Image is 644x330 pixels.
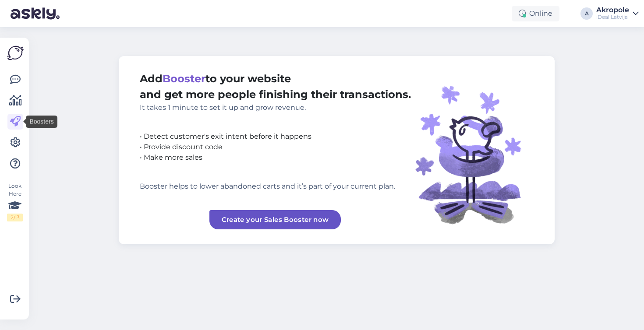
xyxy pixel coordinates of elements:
[512,6,559,21] div: Online
[140,152,411,163] div: • Make more sales
[7,45,24,61] img: Askly Logo
[140,181,411,192] div: Booster helps to lower abandoned carts and it’s part of your current plan.
[140,131,411,142] div: • Detect customer's exit intent before it happens
[26,116,57,128] div: Boosters
[140,71,411,113] div: Add to your website and get more people finishing their transactions.
[596,7,629,14] div: Akropole
[580,7,593,20] div: A
[7,214,23,221] div: 2 / 3
[209,210,341,229] a: Create your Sales Booster now
[140,102,411,113] div: It takes 1 minute to set it up and grow revenue.
[596,14,629,21] div: iDeal Latvija
[163,72,205,85] span: Booster
[140,142,411,152] div: • Provide discount code
[411,71,534,229] img: illustration
[596,7,639,21] a: AkropoleiDeal Latvija
[7,182,23,221] div: Look Here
